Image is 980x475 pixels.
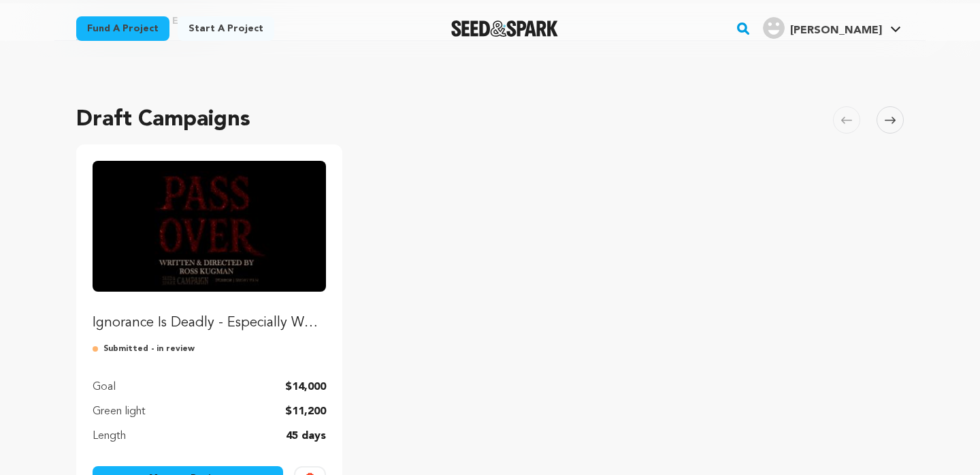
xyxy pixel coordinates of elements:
a: Seed&Spark Homepage [451,20,558,37]
a: Fund a project [76,16,169,41]
span: [PERSON_NAME] [790,25,882,36]
a: Start a project [178,16,274,41]
h2: Draft Campaigns [76,104,250,136]
p: 45 days [286,428,326,444]
div: Ryan G.'s Profile [763,17,882,39]
p: Length [93,428,126,444]
a: Fund Ignorance Is Deadly - Especially When You’re the Firstborn - Back "PASS OVER" [93,161,326,333]
p: $11,200 [285,403,326,420]
a: Ryan G.'s Profile [760,14,904,39]
img: user.png [763,17,785,39]
p: Ignorance Is Deadly - Especially When You’re the Firstborn - Back "PASS OVER" [93,313,326,333]
p: Submitted - in review [93,343,326,354]
span: Ryan G.'s Profile [760,14,904,43]
img: submitted-for-review.svg [93,343,103,354]
p: Goal [93,379,116,395]
p: Green light [93,403,146,420]
p: $14,000 [285,379,326,395]
img: Seed&Spark Logo Dark Mode [451,20,558,37]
